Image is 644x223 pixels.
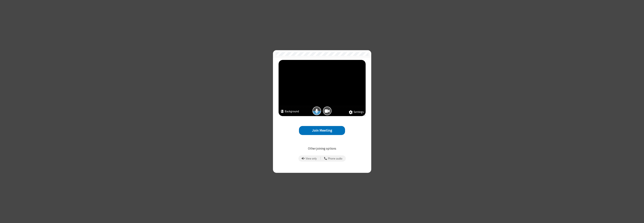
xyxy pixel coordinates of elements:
button: Prevent echo when there is already an active mic and speaker in the room. [300,155,318,162]
button: Join Meeting [299,126,345,135]
button: Settings [349,110,364,114]
p: Other joining options [279,146,366,151]
button: Use your phone for mic and speaker while you view the meeting on this device. [323,155,344,162]
span: View only [306,157,317,160]
span: | [320,156,321,161]
button: Camera is on [323,107,332,115]
span: Phone audio [328,157,342,160]
button: Background [280,109,299,114]
button: Mic is on [312,107,321,115]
